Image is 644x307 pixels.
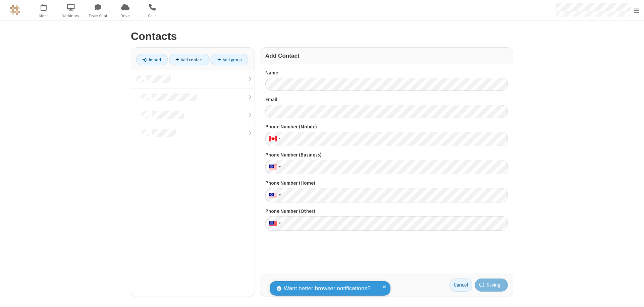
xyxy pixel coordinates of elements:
[265,207,508,215] label: Phone Number (Other)
[284,284,370,293] span: Want better browser notifications?
[265,151,508,159] label: Phone Number (Business)
[131,30,513,42] h2: Contacts
[265,132,283,146] div: Canada: + 1
[265,179,508,187] label: Phone Number (Home)
[31,13,56,19] span: Meet
[58,13,84,19] span: Webinars
[136,54,168,65] a: Import
[449,279,472,292] a: Cancel
[169,54,210,65] a: Add contact
[265,188,283,202] div: United States: + 1
[627,290,639,302] iframe: Chat
[265,216,283,231] div: United States: + 1
[265,96,508,104] label: Email
[265,69,508,77] label: Name
[86,13,111,19] span: Team Chat
[10,5,20,15] img: QA Selenium DO NOT DELETE OR CHANGE
[475,279,508,292] button: Saving...
[140,13,165,19] span: Calls
[487,281,503,289] span: Saving...
[211,54,248,65] a: Add group
[265,123,508,131] label: Phone Number (Mobile)
[113,13,138,19] span: Drive
[265,53,508,59] h3: Add Contact
[265,160,283,174] div: United States: + 1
